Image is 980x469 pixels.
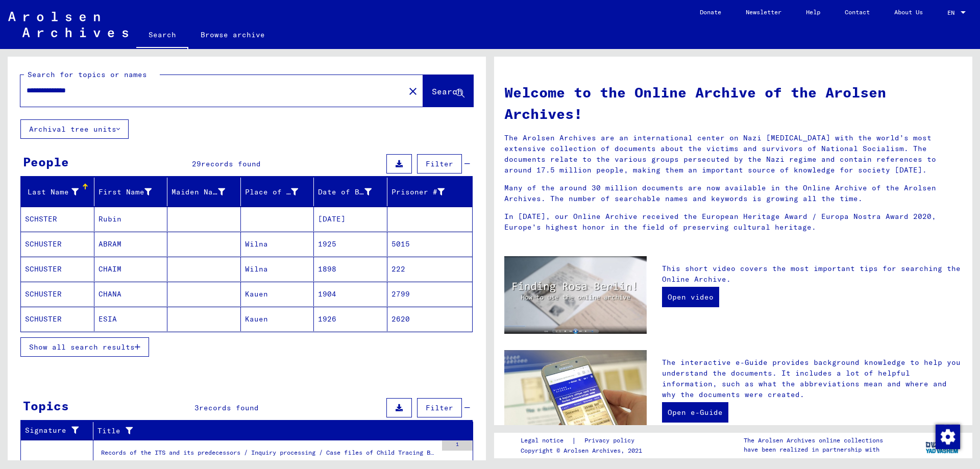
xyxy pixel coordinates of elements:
[21,207,94,231] mat-cell: SCHSTER
[97,423,460,439] div: Title
[94,282,168,306] mat-cell: CHANA
[241,282,314,306] mat-cell: Kauen
[923,432,962,458] img: yv_logo.png
[241,257,314,281] mat-cell: Wilna
[21,232,94,256] mat-cell: SCHUSTER
[101,448,437,462] div: Records of the ITS and its predecessors / Inquiry processing / Case files of Child Tracing Branch...
[314,232,387,256] mat-cell: 1925
[23,397,69,415] div: Topics
[387,282,473,306] mat-cell: 2799
[576,435,647,446] a: Privacy policy
[504,256,647,334] img: video.jpg
[504,133,962,176] p: The Arolsen Archives are an international center on Nazi [MEDICAL_DATA] with the world’s most ext...
[662,402,728,423] a: Open e-Guide
[314,207,387,231] mat-cell: [DATE]
[94,207,168,231] mat-cell: Rubin
[504,183,962,204] p: Many of the around 30 million documents are now available in the Online Archive of the Arolsen Ar...
[936,425,960,449] img: Change consent
[387,307,473,331] mat-cell: 2620
[94,307,168,331] mat-cell: ESIA
[426,403,453,412] span: Filter
[744,445,883,454] p: have been realized in partnership with
[744,436,883,445] p: The Arolsen Archives online collections
[28,70,147,79] mat-label: Search for topics or names
[387,257,473,281] mat-cell: 222
[21,257,94,281] mat-cell: SCHUSTER
[314,178,387,206] mat-header-cell: Date of Birth
[97,426,448,436] div: Title
[423,75,473,107] button: Search
[94,178,168,206] mat-header-cell: First Name
[314,257,387,281] mat-cell: 1898
[171,184,240,200] div: Maiden Name
[391,187,445,198] div: Prisoner #
[199,403,259,412] span: records found
[241,232,314,256] mat-cell: Wilna
[432,86,462,96] span: Search
[136,22,188,49] a: Search
[662,263,962,285] p: This short video covers the most important tips for searching the Online Archive.
[947,9,959,16] span: EN
[20,119,129,139] button: Archival tree units
[387,178,473,206] mat-header-cell: Prisoner #
[442,440,473,451] div: 1
[25,184,94,200] div: Last Name
[662,287,719,307] a: Open video
[935,424,960,449] div: Change consent
[426,159,453,168] span: Filter
[403,81,423,101] button: Clear
[407,85,419,97] mat-icon: close
[314,307,387,331] mat-cell: 1926
[417,398,462,417] button: Filter
[504,82,962,125] h1: Welcome to the Online Archive of the Arolsen Archives!
[417,154,462,174] button: Filter
[21,282,94,306] mat-cell: SCHUSTER
[318,184,387,200] div: Date of Birth
[318,187,372,198] div: Date of Birth
[25,425,80,436] div: Signature
[20,337,149,357] button: Show all search results
[521,435,647,446] div: |
[25,187,79,198] div: Last Name
[194,403,199,412] span: 3
[94,232,168,256] mat-cell: ABRAM
[25,423,93,439] div: Signature
[21,178,94,206] mat-header-cell: Last Name
[99,187,152,198] div: First Name
[94,257,168,281] mat-cell: CHAIM
[99,184,167,200] div: First Name
[504,350,647,445] img: eguide.jpg
[23,153,69,171] div: People
[314,282,387,306] mat-cell: 1904
[29,342,135,352] span: Show all search results
[391,184,460,200] div: Prisoner #
[245,184,314,200] div: Place of Birth
[245,187,299,198] div: Place of Birth
[171,187,225,198] div: Maiden Name
[521,446,647,455] p: Copyright © Arolsen Archives, 2021
[21,307,94,331] mat-cell: SCHUSTER
[201,159,261,168] span: records found
[167,178,241,206] mat-header-cell: Maiden Name
[188,22,277,47] a: Browse archive
[387,232,473,256] mat-cell: 5015
[241,178,314,206] mat-header-cell: Place of Birth
[504,211,962,233] p: In [DATE], our Online Archive received the European Heritage Award / Europa Nostra Award 2020, Eu...
[8,12,128,37] img: Arolsen_neg.svg
[241,307,314,331] mat-cell: Kauen
[662,357,962,400] p: The interactive e-Guide provides background knowledge to help you understand the documents. It in...
[192,159,201,168] span: 29
[521,435,572,446] a: Legal notice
